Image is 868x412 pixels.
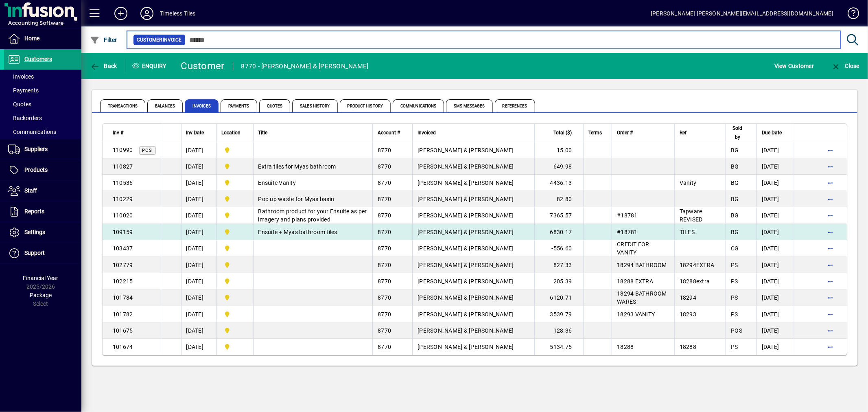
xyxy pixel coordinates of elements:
[534,224,583,240] td: 6830.17
[617,241,649,256] span: CREDIT FOR VANITY
[731,163,739,170] span: BG
[222,310,248,319] span: Dunedin
[418,180,514,186] span: [PERSON_NAME] & [PERSON_NAME]
[824,209,837,222] button: More options
[731,294,738,301] span: PS
[540,128,579,137] div: Total ($)
[617,128,633,137] span: Order #
[680,344,696,350] span: 18288
[756,142,794,158] td: [DATE]
[731,245,739,252] span: CG
[222,326,248,335] span: Dunedin
[113,245,133,252] span: 103437
[113,163,133,170] span: 110827
[418,278,514,285] span: [PERSON_NAME] & [PERSON_NAME]
[4,160,81,180] a: Products
[680,128,721,137] div: Ref
[842,2,858,28] a: Knowledge Base
[824,176,837,189] button: More options
[731,147,739,153] span: BG
[378,278,391,285] span: 8770
[617,229,638,235] span: #18781
[24,167,48,173] span: Products
[762,128,789,137] div: Due Date
[222,128,241,137] span: Location
[8,87,39,94] span: Payments
[4,243,81,263] a: Support
[756,339,794,355] td: [DATE]
[824,340,837,353] button: More options
[4,181,81,201] a: Staff
[378,128,407,137] div: Account #
[4,97,81,111] a: Quotes
[617,212,638,219] span: #18781
[113,327,133,334] span: 101675
[418,163,514,170] span: [PERSON_NAME] & [PERSON_NAME]
[418,147,514,153] span: [PERSON_NAME] & [PERSON_NAME]
[731,124,752,142] div: Sold by
[8,73,34,80] span: Invoices
[181,158,216,175] td: [DATE]
[824,259,837,272] button: More options
[113,311,133,318] span: 101782
[4,125,81,139] a: Communications
[8,115,42,121] span: Backorders
[24,146,48,152] span: Suppliers
[147,99,183,112] span: Balances
[378,327,391,334] span: 8770
[756,207,794,224] td: [DATE]
[617,278,653,285] span: 18288 EXTRA
[446,99,492,112] span: SMS Messages
[137,36,182,44] span: Customer Invoice
[181,191,216,207] td: [DATE]
[680,311,696,318] span: 18293
[181,306,216,322] td: [DATE]
[181,322,216,339] td: [DATE]
[418,229,514,235] span: [PERSON_NAME] & [PERSON_NAME]
[113,262,133,268] span: 102779
[378,229,391,235] span: 8770
[418,294,514,301] span: [PERSON_NAME] & [PERSON_NAME]
[258,163,336,170] span: Extra tiles for Myas bathroom
[221,99,257,112] span: Payments
[651,7,833,20] div: [PERSON_NAME] [PERSON_NAME][EMAIL_ADDRESS][DOMAIN_NAME]
[824,308,837,321] button: More options
[378,311,391,318] span: 8770
[756,322,794,339] td: [DATE]
[617,344,634,350] span: 18288
[680,262,715,268] span: 18294EXTRA
[534,257,583,273] td: 827.33
[756,240,794,257] td: [DATE]
[731,311,738,318] span: PS
[534,240,583,257] td: -556.60
[731,212,739,219] span: BG
[731,344,738,350] span: PS
[822,59,868,73] app-page-header-button: Close enquiry
[4,222,81,243] a: Settings
[4,139,81,160] a: Suppliers
[4,111,81,125] a: Backorders
[617,262,667,268] span: 18294 BATHROOM
[680,128,687,137] span: Ref
[222,244,248,253] span: Dunedin
[81,59,126,73] app-page-header-button: Back
[680,278,710,285] span: 18288extra
[181,142,216,158] td: [DATE]
[181,240,216,257] td: [DATE]
[222,146,248,155] span: Dunedin
[186,128,212,137] div: Inv Date
[378,147,391,153] span: 8770
[831,63,859,69] span: Close
[756,224,794,240] td: [DATE]
[534,142,583,158] td: 15.00
[774,59,814,72] span: View Customer
[588,128,602,137] span: Terms
[418,344,514,350] span: [PERSON_NAME] & [PERSON_NAME]
[24,56,52,62] span: Customers
[824,275,837,288] button: More options
[160,7,195,20] div: Timeless Tiles
[680,180,697,186] span: Vanity
[181,289,216,306] td: [DATE]
[258,128,368,137] div: Title
[23,275,59,281] span: Financial Year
